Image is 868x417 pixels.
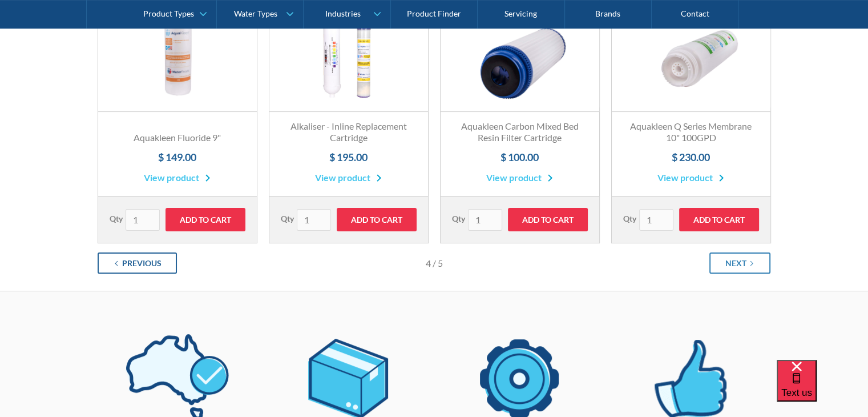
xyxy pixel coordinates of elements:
h4: $ 230.00 [623,150,759,165]
iframe: podium webchat widget bubble [777,360,868,417]
h4: $ 149.00 [110,150,245,165]
label: Qty [110,212,123,224]
h3: Aquakleen Q Series Membrane 10" 100GPD [623,121,759,145]
a: Next Page [709,252,770,274]
div: Page 4 of 5 [325,256,543,270]
div: Industries [325,9,361,19]
h4: $ 100.00 [452,150,588,165]
div: Water Types [234,9,277,19]
input: Add to Cart [679,208,759,231]
h4: $ 195.00 [281,150,417,165]
a: View product [315,171,382,185]
input: Add to Cart [165,208,245,231]
div: Next [725,257,746,269]
h3: Alkaliser - Inline Replacement Cartridge [281,121,417,145]
h3: Aquakleen Fluoride 9" [110,132,245,144]
div: List [98,243,771,274]
input: Add to Cart [508,208,588,231]
div: Product Types [143,9,194,19]
a: View product [144,171,211,185]
label: Qty [623,212,636,224]
a: Previous Page [98,252,177,274]
h3: Aquakleen Carbon Mixed Bed Resin Filter Cartridge [452,121,588,145]
a: View product [486,171,553,185]
label: Qty [452,212,465,224]
label: Qty [281,212,294,224]
a: View product [657,171,724,185]
div: Previous [122,257,162,269]
input: Add to Cart [337,208,417,231]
